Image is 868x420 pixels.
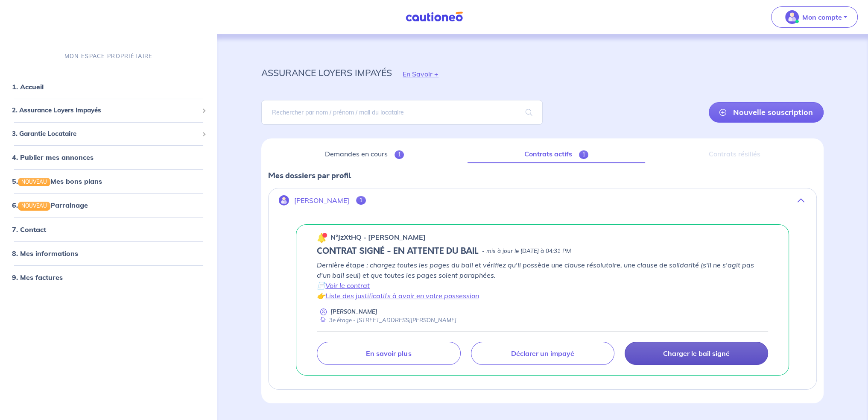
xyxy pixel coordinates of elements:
p: En savoir plus [366,349,411,358]
a: 1. Accueil [12,82,44,91]
a: Charger le bail signé [625,342,768,365]
div: 8. Mes informations [3,245,213,262]
p: Charger le bail signé [663,349,730,358]
p: [PERSON_NAME] [294,197,349,205]
button: [PERSON_NAME]1 [269,190,816,211]
a: 7. Contact [12,225,46,234]
span: 3. Garantie Locataire [12,129,199,139]
img: illu_account_valid_menu.svg [785,10,799,24]
a: Déclarer un impayé [471,342,614,365]
a: Contrats actifs1 [468,145,645,163]
a: 4. Publier mes annonces [12,153,94,162]
div: 4. Publier mes annonces [3,149,213,166]
p: Déclarer un impayé [511,349,574,358]
p: - mis à jour le [DATE] à 04:31 PM [482,247,571,256]
img: 🔔 [317,232,327,243]
span: 1 [579,150,589,159]
div: 1. Accueil [3,78,213,95]
p: [PERSON_NAME] [330,308,377,316]
span: search [515,100,543,124]
a: Liste des justificatifs à avoir en votre possession [325,291,479,300]
span: 2. Assurance Loyers Impayés [12,106,199,115]
h5: CONTRAT SIGNÉ - EN ATTENTE DU BAIL [317,246,479,256]
div: 6.NOUVEAUParrainage [3,197,213,214]
a: Nouvelle souscription [709,102,824,123]
a: En savoir plus [317,342,460,365]
div: 5.NOUVEAUMes bons plans [3,173,213,190]
a: 6.NOUVEAUParrainage [12,201,88,210]
div: state: CONTRACT-SIGNED, Context: NEW,NO-CERTIFICATE,ALONE,LESSOR-DOCUMENTS [317,246,768,256]
a: Demandes en cours1 [268,145,461,163]
button: illu_account_valid_menu.svgMon compte [771,6,858,28]
a: Voir le contrat [325,281,370,290]
a: 8. Mes informations [12,249,78,258]
p: Dernière étape : chargez toutes les pages du bail et vérifiez qu'il possède une clause résolutoir... [317,260,768,301]
span: 1 [395,150,404,159]
div: 2. Assurance Loyers Impayés [3,102,213,119]
span: 1 [356,196,366,205]
input: Rechercher par nom / prénom / mail du locataire [261,100,542,125]
p: MON ESPACE PROPRIÉTAIRE [64,52,152,60]
div: 3. Garantie Locataire [3,126,213,142]
p: Mes dossiers par profil [268,170,817,181]
div: 7. Contact [3,221,213,238]
p: n°JzXtHQ - [PERSON_NAME] [330,232,426,242]
div: 3e étage - [STREET_ADDRESS][PERSON_NAME] [317,316,456,324]
div: 9. Mes factures [3,269,213,286]
img: illu_account.svg [279,195,289,206]
a: 9. Mes factures [12,273,63,282]
p: Mon compte [802,12,842,22]
p: assurance loyers impayés [261,65,392,80]
button: En Savoir + [392,62,449,86]
img: Cautioneo [402,12,466,22]
a: 5.NOUVEAUMes bons plans [12,177,102,185]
